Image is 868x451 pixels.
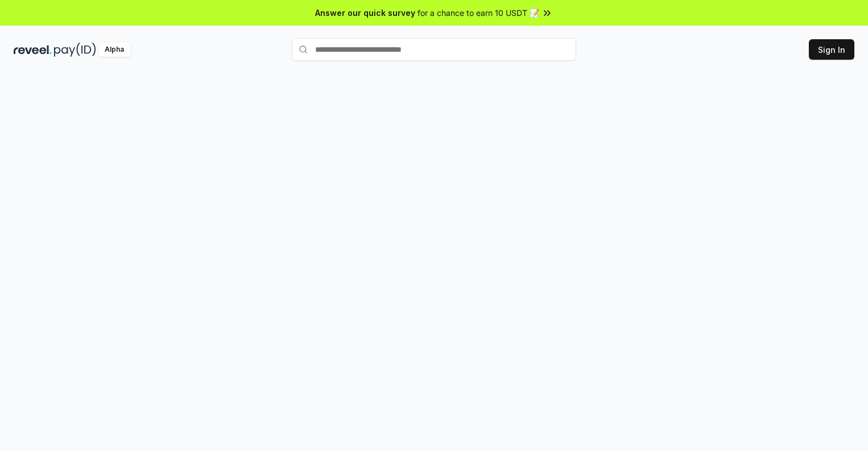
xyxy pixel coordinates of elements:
[14,43,52,57] img: reveel_dark
[809,39,854,60] button: Sign In
[418,7,539,19] span: for a chance to earn 10 USDT 📝
[315,7,415,19] span: Answer our quick survey
[54,43,96,57] img: pay_id
[98,43,130,57] div: Alpha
